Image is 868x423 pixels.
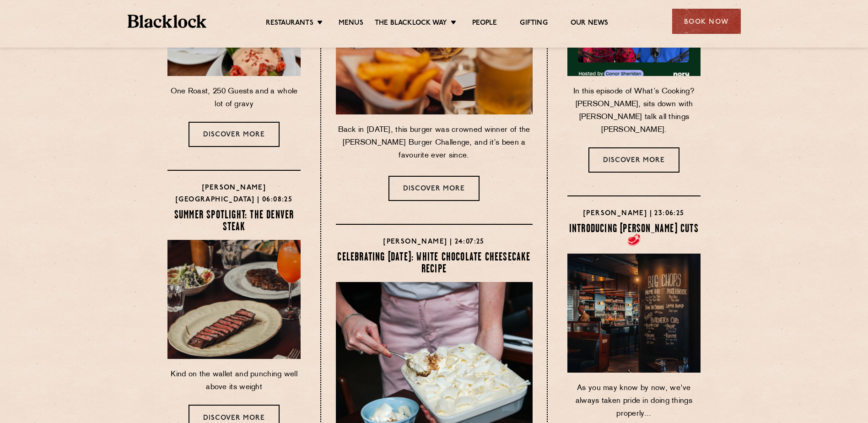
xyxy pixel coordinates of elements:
h4: Summer Spotlight: The Denver Steak [167,210,301,233]
img: Aug25-Blacklock-01427-scaled-e1754909615574.jpg [164,237,304,362]
a: The Blacklock Way [375,19,447,29]
a: Our News [571,19,609,29]
p: One Roast, 250 Guests and a whole lot of gravy [167,85,301,111]
p: As you may know by now, we've always taken pride in doing things properly... [567,382,701,420]
h4: [PERSON_NAME] | 23:06:25 [567,208,701,220]
h4: INTRODUCING [PERSON_NAME] CUTS🥩​​​​​​​ [567,223,701,247]
h4: [PERSON_NAME] | 24:07:25 [336,236,533,248]
a: Discover more [588,147,679,173]
a: People [472,19,497,29]
h4: Celebrating [DATE]: White Chocolate Cheesecake Recipe [336,252,533,276]
p: Back in [DATE], this burger was crowned winner of the [PERSON_NAME] Burger Challenge, and it’s be... [336,124,533,162]
div: Book Now [672,9,741,34]
img: BL_Textured_Logo-footer-cropped.svg [128,15,207,28]
a: Discover more [388,176,480,201]
p: Kind on the wallet and punching well above its weight [167,368,301,394]
img: New-Butchers-Cuts-at-Blacklock.jpeg [567,254,701,373]
a: Gifting [520,19,547,29]
a: Restaurants [266,19,313,29]
h4: [PERSON_NAME] [GEOGRAPHIC_DATA] | 06:08:25 [167,182,301,206]
p: In this episode of What’s Cooking? [PERSON_NAME], sits down with [PERSON_NAME] talk all things [P... [567,85,701,136]
a: Menus [339,19,363,29]
a: Discover more [189,122,280,147]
